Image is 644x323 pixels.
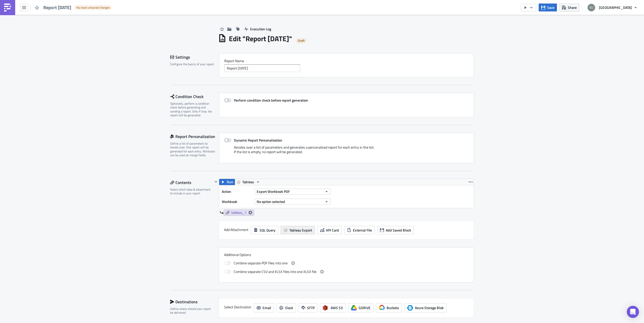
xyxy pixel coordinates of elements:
button: SFTP [298,303,317,312]
div: Select which data & attachment to include in your report. [170,188,213,195]
span: Azure Storage Blob [415,305,444,310]
button: Buckets [376,303,402,312]
span: Tableau [242,179,254,185]
span: Run [227,179,233,185]
span: Slack [285,305,293,310]
span: Combine separate PDF files into one [234,260,288,266]
button: KPI Card [317,226,342,234]
img: PushMetrics [4,4,12,12]
div: Contents [170,179,213,186]
button: Slack [276,303,296,312]
div: Report Personalization [170,133,219,140]
span: You have unsaved changes [76,6,110,10]
button: GDRIVE [348,303,373,312]
label: Action [222,188,252,195]
button: Execution Log [242,25,274,33]
button: SQL Query [251,226,278,234]
label: Workbook [222,198,252,205]
label: Add Attachment [224,226,248,234]
h1: Edit " Report [DATE] " [229,34,292,43]
div: Configure the basics of your report. [170,62,216,66]
span: Share [568,5,577,10]
button: Tableau Export [281,226,315,234]
button: Azure Storage BlobAzure Storage Blob [404,303,447,312]
strong: Perform condition check before report generation [234,98,308,103]
button: Share [559,4,579,11]
label: Report Nam﻿e [224,59,469,63]
span: SFTP [307,305,315,310]
button: No option selected [255,199,331,205]
span: Execution Log [250,26,271,32]
span: Buckets [387,305,399,310]
strong: Dynamic Report Personalization [234,137,282,143]
span: Azure Storage Blob [407,305,413,311]
span: Combine separate CSV and XLSX files into one XLSX file [234,269,316,275]
button: Add Saved Block [377,226,414,234]
span: Tableau Export [289,227,312,233]
div: Condition Check [170,93,219,100]
div: Iterates over a list of parameters and generates a personalised report for each entry in the list... [224,145,469,158]
div: Destinations [170,298,213,306]
span: Email [263,305,271,310]
div: Define where should your report be delivered. [170,307,213,315]
img: Avatar [587,3,596,12]
span: [GEOGRAPHIC_DATA] [599,5,632,10]
button: Save [539,4,557,11]
div: Open Intercom Messenger [627,306,639,318]
label: Select Destination [224,303,251,311]
span: Add Saved Block [386,227,411,233]
div: Settings [170,53,219,61]
div: Define a list of parameters to iterate over. One report will be generated for each entry. Attribu... [170,142,216,157]
span: External File [353,227,372,233]
span: Export Workbook PDF [257,189,290,194]
a: tableau_1 [224,210,254,216]
button: AWS S3 [320,303,346,312]
button: Export Workbook PDF [255,189,331,195]
button: Tableau [235,179,262,185]
button: External File [344,226,375,234]
span: Draft [298,39,305,43]
span: GDRIVE [359,305,371,310]
label: Additional Options [224,252,469,257]
button: [GEOGRAPHIC_DATA] [585,2,640,13]
span: Save [547,5,554,10]
span: tableau_1 [231,210,247,215]
span: Report [DATE] [43,5,72,10]
span: No option selected [257,199,285,204]
button: Hide content [213,179,219,185]
span: SQL Query [259,227,275,233]
span: AWS S3 [331,305,343,310]
button: Run [219,179,235,185]
button: Email [254,303,274,312]
span: KPI Card [326,227,339,233]
div: Optionally, perform a condition check before generating and sending a report. Only if true, the r... [170,102,216,117]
